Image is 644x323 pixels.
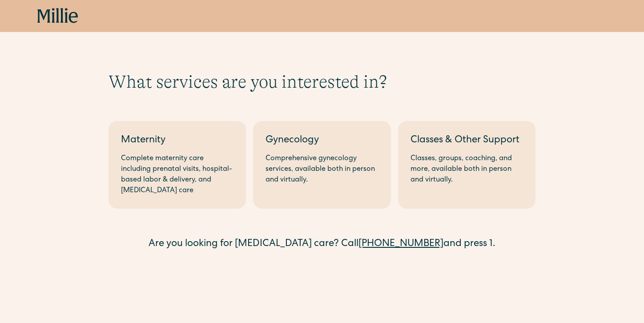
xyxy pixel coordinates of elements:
div: Complete maternity care including prenatal visits, hospital-based labor & delivery, and [MEDICAL_... [121,153,233,196]
div: Classes & Other Support [411,133,523,148]
div: Gynecology [266,133,378,148]
div: Comprehensive gynecology services, available both in person and virtually. [266,153,378,186]
div: Maternity [121,133,233,148]
div: Classes, groups, coaching, and more, available both in person and virtually. [411,153,523,186]
a: Classes & Other SupportClasses, groups, coaching, and more, available both in person and virtually. [398,121,535,209]
a: [PHONE_NUMBER] [358,239,443,249]
a: GynecologyComprehensive gynecology services, available both in person and virtually. [253,121,390,209]
a: MaternityComplete maternity care including prenatal visits, hospital-based labor & delivery, and ... [109,121,246,209]
div: Are you looking for [MEDICAL_DATA] care? Call and press 1. [109,237,535,252]
h1: What services are you interested in? [109,71,535,93]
